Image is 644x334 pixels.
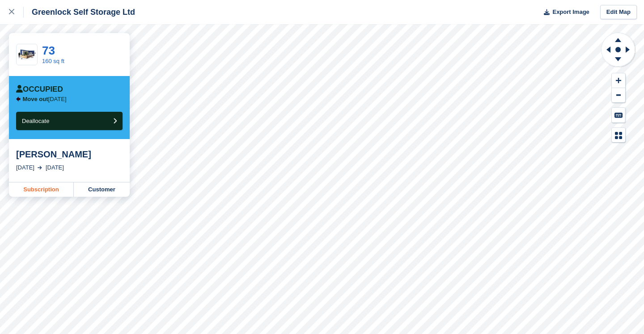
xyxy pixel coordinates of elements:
div: Occupied [16,85,63,94]
div: Greenlock Self Storage Ltd [24,7,135,17]
img: arrow-left-icn-90495f2de72eb5bd0bd1c3c35deca35cc13f817d75bef06ecd7c0b315636ce7e.svg [16,97,21,101]
p: [DATE] [23,96,67,103]
a: Edit Map [600,5,637,20]
span: Export Image [552,8,589,17]
a: 160 sq ft [42,58,64,64]
div: [PERSON_NAME] [16,149,123,160]
span: Deallocate [22,118,49,124]
img: 20-ft-container%20(3).jpg [17,47,37,63]
span: Move out [23,96,48,102]
img: arrow-right-light-icn-cde0832a797a2874e46488d9cf13f60e5c3a73dbe684e267c42b8395dfbc2abf.svg [38,166,42,169]
button: Deallocate [16,112,123,130]
button: Zoom Out [612,88,625,103]
button: Keyboard Shortcuts [612,108,625,123]
a: 73 [42,44,55,57]
div: [DATE] [46,163,64,172]
a: Customer [74,182,130,197]
div: [DATE] [16,163,34,172]
a: Subscription [9,182,74,197]
button: Map Legend [612,128,625,143]
button: Zoom In [612,73,625,88]
button: Export Image [538,5,589,20]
